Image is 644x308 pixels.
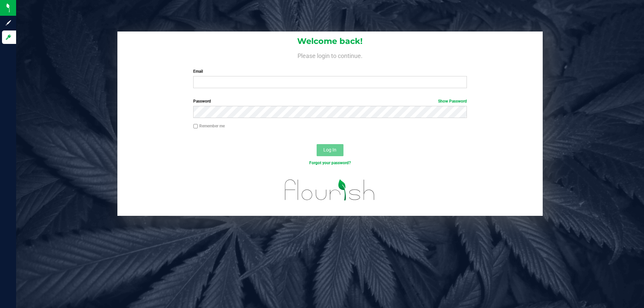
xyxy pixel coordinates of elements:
[193,99,211,104] span: Password
[117,37,543,46] h1: Welcome back!
[309,161,351,165] a: Forgot your password?
[193,68,467,74] label: Email
[193,123,225,129] label: Remember me
[193,124,198,129] input: Remember me
[438,99,467,104] a: Show Password
[323,147,336,152] span: Log In
[277,173,383,207] img: flourish_logo.svg
[317,144,343,156] button: Log In
[5,34,12,41] inline-svg: Log in
[5,19,12,26] inline-svg: Sign up
[117,51,543,59] h4: Please login to continue.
